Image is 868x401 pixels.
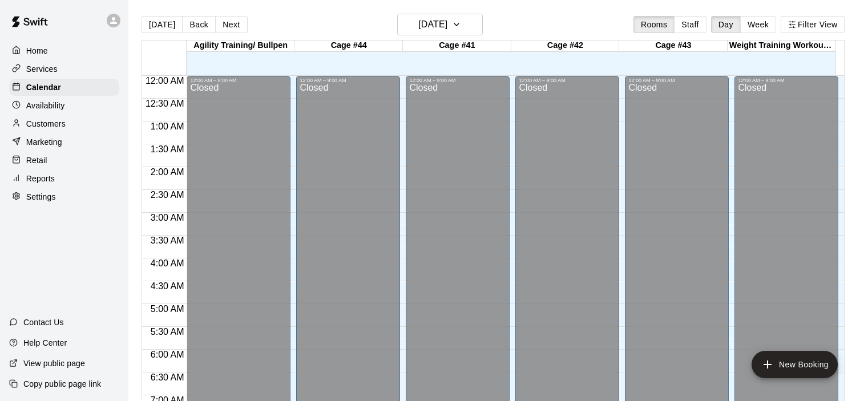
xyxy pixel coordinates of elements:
[148,213,187,222] span: 3:00 AM
[142,16,183,33] button: [DATE]
[738,78,835,83] div: 12:00 AM – 9:00 AM
[511,40,620,51] div: Cage #42
[740,16,776,33] button: Week
[148,190,187,200] span: 2:30 AM
[23,337,67,349] p: Help Center
[9,42,119,59] a: Home
[409,78,506,83] div: 12:00 AM – 9:00 AM
[26,191,56,202] p: Settings
[294,40,403,51] div: Cage #44
[728,40,836,51] div: Weight Training Workout Area
[9,152,119,169] a: Retail
[397,14,483,35] button: [DATE]
[148,304,187,314] span: 5:00 AM
[26,155,47,166] p: Retail
[26,118,66,129] p: Customers
[26,63,58,75] p: Services
[23,358,85,369] p: View public page
[9,115,119,132] a: Customers
[781,16,845,33] button: Filter View
[148,350,187,359] span: 6:00 AM
[143,99,187,108] span: 12:30 AM
[628,78,725,83] div: 12:00 AM – 9:00 AM
[26,100,65,111] p: Availability
[148,281,187,291] span: 4:30 AM
[619,40,728,51] div: Cage #43
[148,372,187,382] span: 6:30 AM
[148,258,187,268] span: 4:00 AM
[9,79,119,96] a: Calendar
[215,16,247,33] button: Next
[182,16,216,33] button: Back
[711,16,741,33] button: Day
[418,17,447,33] h6: [DATE]
[674,16,706,33] button: Staff
[190,78,287,83] div: 12:00 AM – 9:00 AM
[148,327,187,337] span: 5:30 AM
[26,136,62,148] p: Marketing
[9,97,119,114] a: Availability
[9,188,119,205] a: Settings
[633,16,675,33] button: Rooms
[148,121,187,131] span: 1:00 AM
[9,133,119,151] a: Marketing
[403,40,511,51] div: Cage #41
[9,170,119,187] a: Reports
[148,236,187,245] span: 3:30 AM
[26,82,61,93] p: Calendar
[519,78,616,83] div: 12:00 AM – 9:00 AM
[148,144,187,154] span: 1:30 AM
[752,351,838,378] button: add
[143,76,187,86] span: 12:00 AM
[148,167,187,177] span: 2:00 AM
[9,60,119,78] a: Services
[26,173,55,184] p: Reports
[23,317,64,328] p: Contact Us
[23,378,101,390] p: Copy public page link
[187,40,295,51] div: Agility Training/ Bullpen
[26,45,48,56] p: Home
[300,78,397,83] div: 12:00 AM – 9:00 AM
